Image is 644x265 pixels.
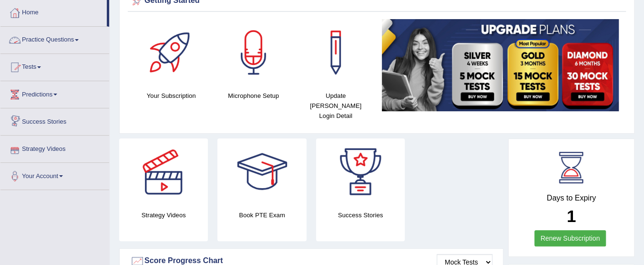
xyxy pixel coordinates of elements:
[0,81,109,105] a: Predictions
[119,210,208,220] h4: Strategy Videos
[217,210,306,220] h4: Book PTE Exam
[0,27,109,51] a: Practice Questions
[519,194,624,202] h4: Days to Expiry
[135,91,208,101] h4: Your Subscription
[567,207,576,225] b: 1
[217,91,290,101] h4: Microphone Setup
[299,91,372,121] h4: Update [PERSON_NAME] Login Detail
[534,230,606,246] a: Renew Subscription
[316,210,405,220] h4: Success Stories
[0,54,109,78] a: Tests
[0,136,109,159] a: Strategy Videos
[382,19,619,111] img: small5.jpg
[0,108,109,132] a: Success Stories
[0,163,109,187] a: Your Account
